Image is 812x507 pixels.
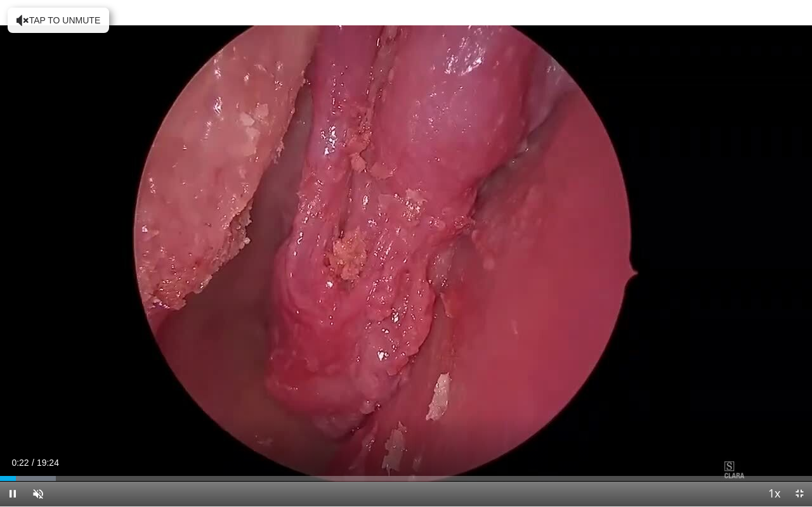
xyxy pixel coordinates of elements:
[25,481,51,506] button: Unmute
[37,458,59,468] span: 19:24
[32,458,34,468] span: /
[787,481,812,506] button: Exit Fullscreen
[8,8,109,33] button: Tap to unmute
[761,481,787,506] button: Playback Rate
[11,458,29,468] span: 0:22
